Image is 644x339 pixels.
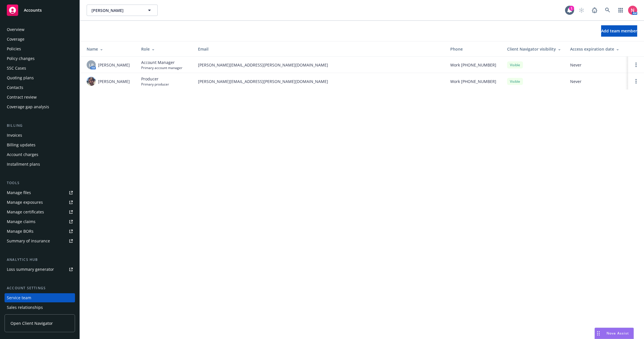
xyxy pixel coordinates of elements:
span: [PERSON_NAME][EMAIL_ADDRESS][PERSON_NAME][DOMAIN_NAME] [198,78,441,84]
a: Manage BORs [5,227,75,236]
button: Nova Assist [595,328,634,339]
div: Email [198,46,441,52]
span: Work [PHONE_NUMBER] [450,62,496,68]
span: Primary producer [141,82,169,87]
a: Report a Bug [589,5,600,16]
div: Analytics hub [5,257,75,263]
a: Quoting plans [5,73,75,82]
span: LP [89,62,94,68]
div: Manage claims [7,217,36,226]
button: Add team member [601,25,637,37]
div: Manage exposures [7,198,43,207]
a: Account charges [5,150,75,159]
div: Loss summary generator [7,265,54,274]
a: Installment plans [5,160,75,169]
a: Coverage [5,35,75,44]
a: Loss summary generator [5,265,75,274]
span: Accounts [24,8,42,13]
span: Never [570,78,624,84]
a: Policies [5,44,75,53]
div: Invoices [7,131,22,140]
span: [PERSON_NAME][EMAIL_ADDRESS][PERSON_NAME][DOMAIN_NAME] [198,62,441,68]
span: [PERSON_NAME] [98,62,130,68]
div: Billing [5,123,75,128]
div: Summary of insurance [7,236,50,246]
a: Overview [5,25,75,34]
div: Billing updates [7,140,36,149]
a: Accounts [5,2,75,18]
span: Primary account manager [141,65,182,70]
span: Account Manager [141,59,182,65]
a: Invoices [5,131,75,140]
div: Installment plans [7,160,40,169]
div: Account settings [5,285,75,291]
a: Sales relationships [5,303,75,312]
span: Open Client Navigator [11,320,53,326]
div: Manage BORs [7,227,34,236]
div: Policies [7,44,21,53]
div: Coverage gap analysis [7,102,49,111]
a: SSC Cases [5,64,75,73]
a: Manage files [5,188,75,197]
a: Open options [633,78,639,85]
a: Start snowing [576,5,587,16]
div: Coverage [7,35,24,44]
div: Phone [450,46,498,52]
div: Contacts [7,83,23,92]
div: Visible [507,78,523,85]
img: photo [628,6,637,15]
div: Account charges [7,150,38,159]
div: Visible [507,61,523,68]
a: Summary of insurance [5,236,75,246]
img: photo [87,77,96,86]
div: Drag to move [595,328,602,339]
div: Contract review [7,93,37,102]
div: Quoting plans [7,73,34,82]
span: [PERSON_NAME] [91,7,141,13]
a: Manage claims [5,217,75,226]
div: Role [141,46,189,52]
span: Never [570,62,624,68]
span: [PERSON_NAME] [98,78,130,84]
div: Manage files [7,188,31,197]
a: Policy changes [5,54,75,63]
a: Switch app [615,5,626,16]
div: Name [87,46,132,52]
a: Contract review [5,93,75,102]
div: Policy changes [7,54,35,63]
div: SSC Cases [7,64,26,73]
div: Client Navigator visibility [507,46,561,52]
div: Overview [7,25,24,34]
a: Service team [5,293,75,302]
div: Access expiration date [570,46,624,52]
span: Work [PHONE_NUMBER] [450,78,496,84]
div: Tools [5,180,75,186]
a: Manage certificates [5,207,75,217]
span: Producer [141,76,169,82]
a: Manage exposures [5,198,75,207]
div: Manage certificates [7,207,44,217]
span: Add team member [601,28,637,34]
span: Nova Assist [607,331,629,336]
button: [PERSON_NAME] [87,5,158,16]
a: Open options [633,61,639,68]
a: Contacts [5,83,75,92]
a: Search [602,5,613,16]
a: Billing updates [5,140,75,149]
a: Coverage gap analysis [5,102,75,111]
div: Sales relationships [7,303,43,312]
div: Service team [7,293,31,302]
div: 1 [569,6,574,11]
